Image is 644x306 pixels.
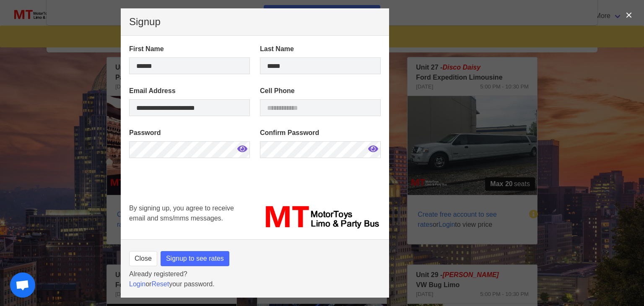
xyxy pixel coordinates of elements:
[124,198,255,236] div: By signing up, you agree to receive email and sms/mms messages.
[129,86,250,96] label: Email Address
[151,280,169,288] a: Reset
[260,203,381,231] img: MT_logo_name.png
[260,86,381,96] label: Cell Phone
[166,254,224,264] span: Signup to see rates
[129,280,145,288] a: Login
[129,279,381,289] p: or your password.
[129,269,381,279] p: Already registered?
[129,17,381,27] p: Signup
[129,44,250,54] label: First Name
[129,170,257,233] iframe: reCAPTCHA
[161,251,229,266] button: Signup to see rates
[10,272,35,298] div: Open chat
[260,44,381,54] label: Last Name
[129,128,250,138] label: Password
[260,128,381,138] label: Confirm Password
[129,251,157,266] button: Close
